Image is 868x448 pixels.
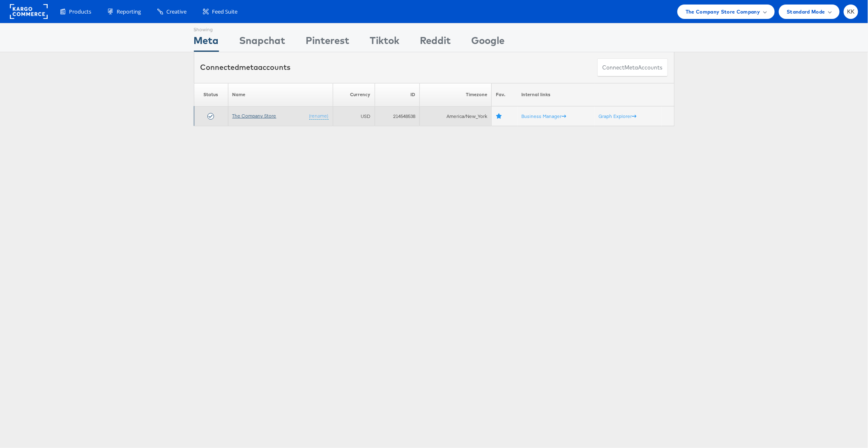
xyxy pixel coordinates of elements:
[194,23,219,33] div: Showing
[194,33,219,52] div: Meta
[212,8,237,16] span: Feed Suite
[847,9,855,14] span: KK
[522,113,566,119] a: Business Manager
[375,83,419,106] th: ID
[370,33,400,52] div: Tiktok
[599,113,637,119] a: Graph Explorer
[375,106,419,126] td: 214548538
[625,64,638,72] span: meta
[228,83,333,106] th: Name
[239,33,285,52] div: Snapchat
[239,62,258,72] span: meta
[166,8,186,16] span: Creative
[787,7,825,16] span: Standard Mode
[686,7,760,16] span: The Company Store Company
[333,106,375,126] td: USD
[420,83,492,106] th: Timezone
[597,58,668,77] button: ConnectmetaAccounts
[309,113,329,120] a: (rename)
[306,33,350,52] div: Pinterest
[420,33,451,52] div: Reddit
[233,113,276,119] a: The Company Store
[117,8,141,16] span: Reporting
[420,106,492,126] td: America/New_York
[69,8,91,16] span: Products
[200,62,291,73] div: Connected accounts
[333,83,375,106] th: Currency
[472,33,505,52] div: Google
[194,83,228,106] th: Status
